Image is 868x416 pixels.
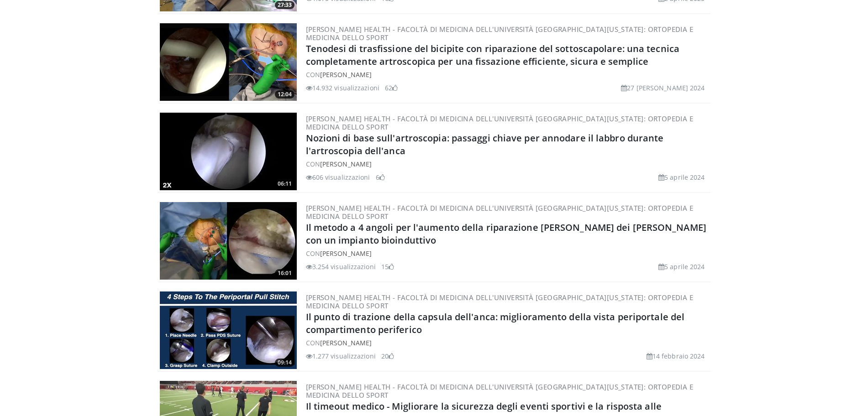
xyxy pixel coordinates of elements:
[664,173,705,182] font: 5 aprile 2024
[627,83,705,92] font: 27 [PERSON_NAME] 2024
[160,291,297,369] a: 09:14
[320,249,372,258] a: [PERSON_NAME]
[160,113,297,190] a: 06:11
[160,23,297,101] a: 12:04
[160,202,297,280] img: d019f427-b993-49a7-9b33-ad7ee8c32bb7.300x170_q85_crop-smart_upscale.jpg
[160,202,297,280] a: 16:01
[320,338,372,347] a: [PERSON_NAME]
[312,173,370,182] font: 606 visualizzazioni
[278,269,292,277] font: 16:01
[278,359,292,366] font: 09:14
[306,382,694,400] a: [PERSON_NAME] Health - Facoltà di Medicina dell'Università [GEOGRAPHIC_DATA][US_STATE]: Ortopedia...
[306,311,685,336] a: Il punto di trazione della capsula dell'anca: miglioramento della vista periportale del compartim...
[312,83,379,92] font: 14.932 visualizzazioni
[160,23,297,101] img: 46648d68-e03f-4bae-a53a-d0b161c86e44.300x170_q85_crop-smart_upscale.jpg
[312,262,376,271] font: 3.254 visualizzazioni
[306,338,320,347] font: CON
[278,180,292,187] font: 06:11
[306,70,320,79] font: CON
[306,132,664,157] a: Nozioni di base sull'artroscopia: passaggi chiave per annodare il labbro durante l'artroscopia de...
[160,291,297,369] img: ffe15c80-144c-4224-bc27-c25bbf24661b.jpeg.300x170_q85_crop-smart_upscale.jpg
[306,42,680,68] a: Tenodesi di trasfissione del bicipite con riparazione del sottoscapolare: una tecnica completamen...
[381,262,389,271] font: 15
[306,160,320,168] font: CON
[306,114,694,131] a: [PERSON_NAME] Health - Facoltà di Medicina dell'Università [GEOGRAPHIC_DATA][US_STATE]: Ortopedia...
[278,1,292,9] font: 27:33
[320,160,372,168] a: [PERSON_NAME]
[306,25,694,42] a: [PERSON_NAME] Health - Facoltà di Medicina dell'Università [GEOGRAPHIC_DATA][US_STATE]: Ortopedia...
[376,173,379,182] font: 6
[381,352,389,360] font: 20
[320,70,372,79] a: [PERSON_NAME]
[652,352,705,360] font: 14 febbraio 2024
[306,293,694,310] a: [PERSON_NAME] Health - Facoltà di Medicina dell'Università [GEOGRAPHIC_DATA][US_STATE]: Ortopedia...
[312,352,376,360] font: 1.277 visualizzazioni
[306,221,706,246] a: Il metodo a 4 angoli per l'aumento della riparazione [PERSON_NAME] dei [PERSON_NAME] con un impia...
[306,249,320,258] font: CON
[664,262,705,271] font: 5 aprile 2024
[160,113,297,190] img: bb06b814-36e8-441a-a148-2f39ad5576f6.300x170_q85_crop-smart_upscale.jpg
[306,203,694,221] a: [PERSON_NAME] Health - Facoltà di Medicina dell'Università [GEOGRAPHIC_DATA][US_STATE]: Ortopedia...
[385,83,392,92] font: 62
[278,90,292,98] font: 12:04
